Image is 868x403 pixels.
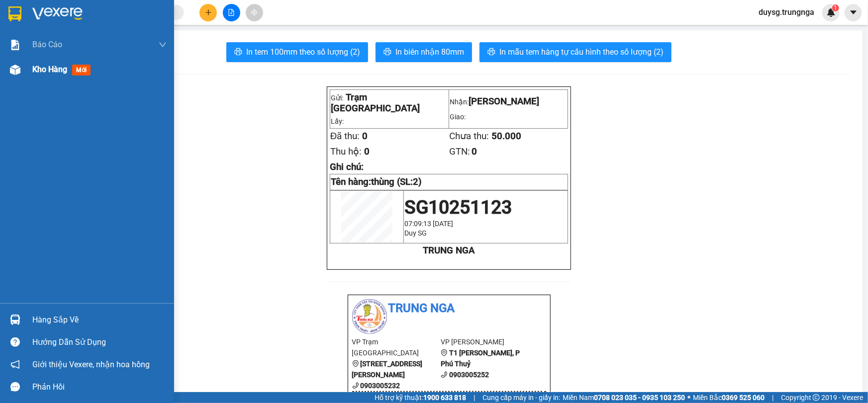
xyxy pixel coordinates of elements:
[352,360,423,379] b: [STREET_ADDRESS][PERSON_NAME]
[32,335,167,350] div: Hướng dẫn sử dụng
[834,4,837,11] span: 1
[449,131,489,142] span: Chưa thu:
[352,382,359,389] span: phone
[687,396,690,400] span: ⚪️
[472,146,477,157] span: 0
[404,229,427,237] span: Duy SG
[404,220,453,228] span: 07:09:13 [DATE]
[450,113,466,121] span: Giao:
[361,382,400,390] b: 0903005232
[563,392,685,403] span: Miền Nam
[10,40,20,50] img: solution-icon
[246,46,360,58] span: In tem 100mm theo số lượng (2)
[8,8,109,32] div: Trạm [GEOGRAPHIC_DATA]
[827,8,836,17] img: icon-new-feature
[10,360,20,369] span: notification
[32,380,167,395] div: Phản hồi
[413,176,422,187] span: 2)
[330,146,362,157] span: Thu hộ:
[594,394,685,402] strong: 0708 023 035 - 0935 103 250
[251,9,258,16] span: aim
[449,146,470,157] span: GTN:
[10,315,20,325] img: warehouse-icon
[246,4,263,21] button: aim
[32,65,67,74] span: Kho hàng
[8,69,196,81] div: Tên hàng: thùng ( : 2 )
[159,41,167,49] span: down
[8,6,21,21] img: logo-vxr
[474,392,475,403] span: |
[395,46,464,58] span: In biên nhận 80mm
[330,131,360,142] span: Đã thu:
[441,336,530,347] li: VP [PERSON_NAME]
[10,65,20,75] img: warehouse-icon
[832,4,839,11] sup: 1
[362,131,368,142] span: 0
[331,176,422,187] strong: Tên hàng:
[228,9,235,16] span: file-add
[404,196,512,218] span: SG10251123
[849,8,858,17] span: caret-down
[449,371,489,379] b: 0903005252
[32,38,62,51] span: Báo cáo
[8,9,24,20] span: Gửi:
[95,68,108,81] span: SL
[499,46,664,58] span: In mẫu tem hàng tự cấu hình theo số lượng (2)
[352,299,546,318] li: Trung Nga
[441,371,448,378] span: phone
[450,96,567,107] p: Nhận:
[115,49,197,63] div: 50.000
[376,42,472,62] button: printerIn biên nhận 80mm
[364,146,370,157] span: 0
[234,48,242,57] span: printer
[116,8,196,31] div: [PERSON_NAME]
[693,392,765,403] span: Miền Bắc
[491,131,521,142] span: 50.000
[205,9,212,16] span: plus
[10,337,20,347] span: question-circle
[722,394,765,402] strong: 0369 525 060
[32,313,167,327] div: Hàng sắp về
[330,161,364,172] span: Ghi chú:
[331,92,420,114] span: Trạm [GEOGRAPHIC_DATA]
[371,176,422,187] span: thùng (SL:
[375,392,466,403] span: Hỗ trợ kỹ thuật:
[487,48,495,57] span: printer
[480,42,672,62] button: printerIn mẫu tem hàng tự cấu hình theo số lượng (2)
[384,48,391,57] span: printer
[441,349,448,356] span: environment
[352,336,441,358] li: VP Trạm [GEOGRAPHIC_DATA]
[441,349,520,368] b: T1 [PERSON_NAME], P Phú Thuỷ
[116,31,196,43] div: a khánh
[352,299,387,334] img: logo.jpg
[469,96,539,107] span: [PERSON_NAME]
[813,394,820,401] span: copyright
[845,4,862,21] button: caret-down
[199,4,217,21] button: plus
[772,392,773,403] span: |
[226,42,368,62] button: printerIn tem 100mm theo số lượng (2)
[751,6,822,18] span: duysg.trungnga
[352,360,359,367] span: environment
[423,245,475,256] strong: TRUNG NGA
[115,51,153,62] span: Chưa thu :
[116,8,140,19] span: Nhận:
[423,394,466,402] strong: 1900 633 818
[10,382,20,392] span: message
[223,4,240,21] button: file-add
[482,392,560,403] span: Cung cấp máy in - giấy in:
[32,358,150,371] span: Giới thiệu Vexere, nhận hoa hồng
[72,65,91,76] span: mới
[331,117,344,125] span: Lấy:
[331,92,448,114] p: Gửi:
